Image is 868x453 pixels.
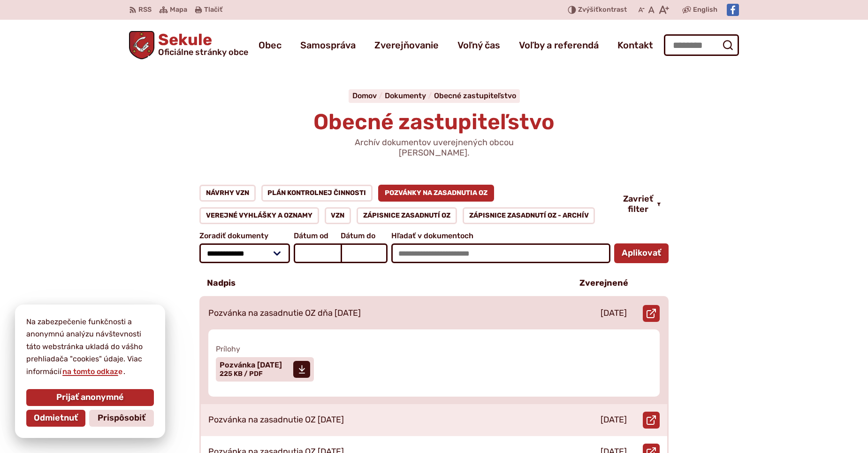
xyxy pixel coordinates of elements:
span: Obecné zastupiteľstvo [313,109,555,135]
span: Mapa [170,4,187,16]
a: Voľby a referendá [519,32,599,58]
p: [DATE] [601,308,627,319]
a: Kontakt [617,32,653,58]
span: Hľadať v dokumentoch [391,232,610,240]
p: [DATE] [601,415,627,425]
select: Zoradiť dokumenty [199,243,290,263]
span: Prijať anonymné [56,392,124,403]
span: Prispôsobiť [98,413,145,423]
a: Obec [259,32,282,58]
p: Pozvánka na zasadnutie OZ dňa [DATE] [208,308,361,319]
a: na tomto odkaze [61,367,123,376]
a: Zápisnice zasadnutí OZ [357,207,457,224]
button: Prijať anonymné [26,389,154,406]
a: Pozvánky na zasadnutia OZ [378,185,494,202]
a: Dokumenty [385,91,434,100]
input: Dátum do [341,243,388,263]
a: Plán kontrolnej činnosti [261,185,373,202]
span: Oficiálne stránky obce [158,48,248,56]
p: Na zabezpečenie funkčnosti a anonymnú analýzu návštevnosti táto webstránka ukladá do vášho prehli... [26,316,154,378]
img: Prejsť na Facebook stránku [727,4,739,16]
p: Nadpis [207,278,236,289]
a: Samospráva [300,32,356,58]
input: Hľadať v dokumentoch [391,243,610,263]
p: Archív dokumentov uverejnených obcou [PERSON_NAME]. [321,138,547,158]
a: Zápisnice zasadnutí OZ - ARCHÍV [463,207,595,224]
span: Dátum do [341,232,388,240]
span: kontrast [578,6,627,14]
a: English [691,4,719,16]
button: Zavrieť filter [616,194,669,214]
a: VZN [325,207,351,224]
span: Zoradiť dokumenty [199,232,290,240]
p: Zverejnené [579,278,628,289]
a: Domov [352,91,385,100]
span: RSS [138,4,152,16]
span: Sekule [154,32,248,56]
input: Dátum od [294,243,341,263]
a: Pozvánka [DATE] 225 KB / PDF [216,357,314,382]
span: Domov [352,91,377,100]
button: Odmietnuť [26,410,85,427]
a: Zverejňovanie [374,32,439,58]
a: Verejné vyhlášky a oznamy [199,207,319,224]
img: Prejsť na domovskú stránku [129,31,154,59]
a: Obecné zastupiteľstvo [434,91,516,100]
a: Voľný čas [457,32,500,58]
span: Tlačiť [204,6,222,14]
span: 225 KB / PDF [220,370,263,378]
a: Logo Sekule, prejsť na domovskú stránku. [129,31,248,59]
span: Prílohy [216,344,652,353]
a: Návrhy VZN [199,185,256,202]
span: Zvýšiť [578,6,599,14]
button: Prispôsobiť [89,410,154,427]
span: English [693,4,717,16]
button: Aplikovať [614,243,669,263]
span: Zavrieť filter [623,194,653,214]
p: Pozvánka na zasadnutie OZ [DATE] [208,415,344,425]
span: Dokumenty [385,91,426,100]
span: Pozvánka [DATE] [220,361,282,369]
span: Dátum od [294,232,341,240]
span: Odmietnuť [34,413,78,423]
